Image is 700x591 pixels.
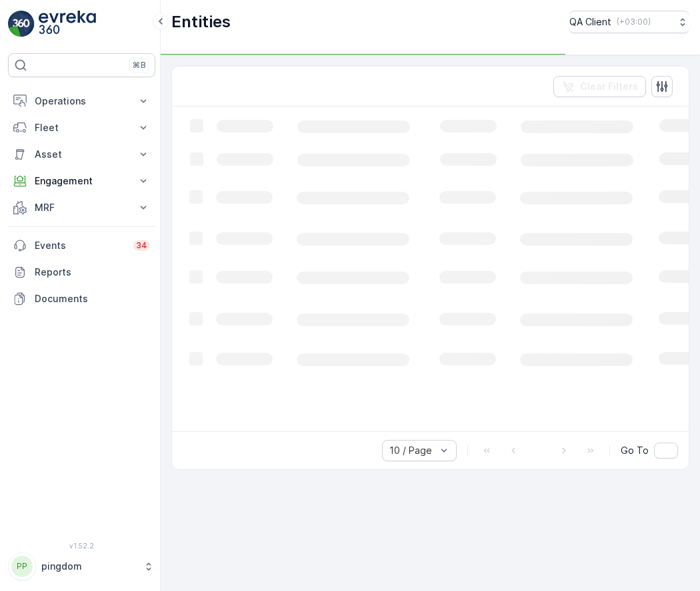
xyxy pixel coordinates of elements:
[8,232,155,259] a: Events34
[35,121,129,134] p: Fleet
[8,286,155,312] a: Documents
[8,11,35,37] img: logo
[8,259,155,286] a: Reports
[8,194,155,221] button: MRF
[171,11,231,33] p: Entities
[8,168,155,194] button: Engagement
[35,174,129,188] p: Engagement
[8,88,155,114] button: Operations
[8,141,155,168] button: Asset
[133,60,146,71] p: ⌘B
[11,556,33,577] div: PP
[8,114,155,141] button: Fleet
[8,552,155,580] button: PPpingdom
[8,542,155,550] span: v 1.52.2
[35,95,129,108] p: Operations
[569,15,611,29] p: QA Client
[35,292,150,305] p: Documents
[35,239,125,252] p: Events
[41,560,137,573] p: pingdom
[35,266,150,279] p: Reports
[569,11,689,33] button: QA Client(+03:00)
[621,444,649,457] span: Go To
[553,76,646,97] button: Clear Filters
[35,201,129,214] p: MRF
[35,148,129,161] p: Asset
[136,240,147,251] p: 34
[617,17,651,27] p: ( +03:00 )
[39,11,96,37] img: logo_light-DOdMpM7g.png
[580,80,638,93] p: Clear Filters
